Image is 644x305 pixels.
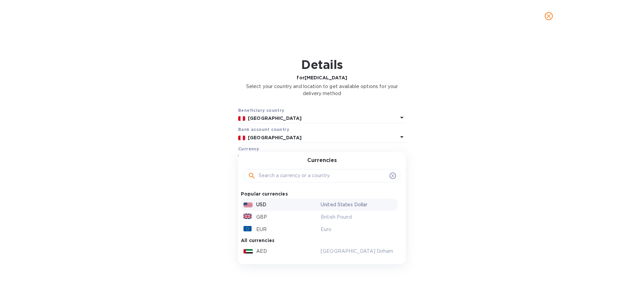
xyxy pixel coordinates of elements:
[244,249,253,254] img: AED
[541,8,557,24] button: close
[256,226,267,233] p: EUR
[248,116,302,121] b: [GEOGRAPHIC_DATA]
[238,83,406,97] p: Select your country and location to get available options for your delivery method
[238,108,284,113] b: Beneficiary country
[321,226,395,233] p: Euro
[307,157,337,164] h3: Currencies
[241,236,274,245] p: All currencies
[256,214,267,221] p: GBP
[256,248,267,255] p: AED
[256,201,266,208] p: USD
[297,75,347,80] b: for [MEDICAL_DATA]
[238,127,289,132] b: Bank account cоuntry
[248,135,302,140] b: [GEOGRAPHIC_DATA]
[321,214,395,221] p: British Pound
[241,189,288,199] p: Popular currencies
[238,146,259,151] b: Currency
[321,248,395,255] p: [GEOGRAPHIC_DATA] Dirham
[321,201,395,208] p: United States Dollar
[244,203,253,207] img: USD
[259,171,387,181] input: Search a currency or a country
[238,58,406,72] h1: Details
[238,116,245,121] img: PE
[238,136,245,140] img: PE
